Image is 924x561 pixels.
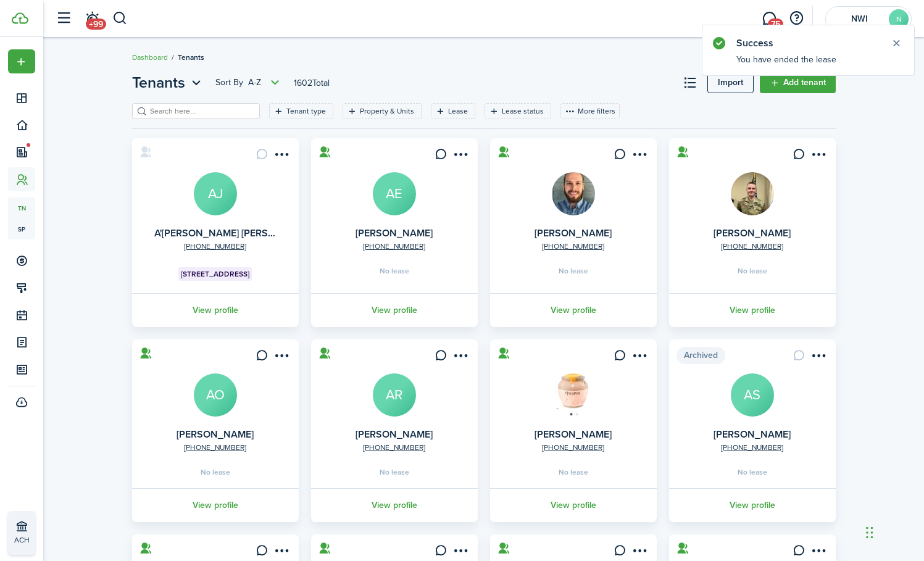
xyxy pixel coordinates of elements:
[835,15,884,23] span: NWI
[8,218,35,239] a: sp
[112,8,128,29] button: Search
[272,349,291,366] button: Open menu
[215,75,283,90] button: Sort byA-Z
[147,106,256,117] input: Search here...
[8,197,35,218] a: tn
[451,148,470,165] button: Open menu
[215,77,248,89] span: Sort by
[309,488,480,522] a: View profile
[194,373,237,417] a: AO
[888,35,905,52] button: Close notify
[380,468,409,476] span: No lease
[178,52,204,63] span: Tenants
[356,427,433,441] a: [PERSON_NAME]
[52,7,75,30] button: Open sidebar
[194,172,237,215] avatar-text: AJ
[248,77,261,89] span: A-Z
[559,468,588,476] span: No lease
[431,103,475,119] filter-tag: Open filter
[373,172,416,215] a: AE
[862,502,924,561] iframe: Chat Widget
[451,349,470,366] button: Open menu
[448,106,468,117] filter-tag-label: Lease
[360,106,414,117] filter-tag-label: Property & Units
[132,72,204,94] button: Tenants
[721,442,783,453] a: [PHONE_NUMBER]
[86,19,106,30] span: +99
[272,148,291,165] button: Open menu
[667,293,838,327] a: View profile
[130,293,301,327] a: View profile
[809,349,828,366] button: Open menu
[502,106,544,117] filter-tag-label: Lease status
[736,36,878,51] notify-title: Success
[356,226,433,240] a: [PERSON_NAME]
[132,72,204,94] button: Open menu
[12,12,28,24] img: TenantCloud
[738,468,767,476] span: No lease
[80,3,104,35] a: Notifications
[667,488,838,522] a: View profile
[702,53,914,75] notify-body: You have ended the lease
[560,103,620,119] button: More filters
[714,226,791,240] a: [PERSON_NAME]
[809,148,828,165] button: Open menu
[552,172,595,215] img: Aaron Krauser
[286,106,326,117] filter-tag-label: Tenant type
[181,268,249,280] span: [STREET_ADDRESS]
[177,427,254,441] a: [PERSON_NAME]
[731,172,774,215] img: Aaron Morley
[866,514,873,551] div: Drag
[380,267,409,275] span: No lease
[309,293,480,327] a: View profile
[215,75,283,90] button: Open menu
[535,427,612,441] a: [PERSON_NAME]
[542,442,604,453] a: [PHONE_NUMBER]
[707,72,754,93] a: Import
[768,19,783,30] span: 75
[721,241,783,252] a: [PHONE_NUMBER]
[488,488,659,522] a: View profile
[201,468,230,476] span: No lease
[630,349,649,366] button: Open menu
[8,511,35,555] a: ACH
[786,8,807,29] button: Open resource center
[714,427,791,441] a: [PERSON_NAME]
[809,544,828,561] button: Open menu
[559,267,588,275] span: No lease
[760,72,836,93] a: Add tenant
[535,226,612,240] a: [PERSON_NAME]
[630,148,649,165] button: Open menu
[373,373,416,417] a: AR
[738,267,767,275] span: No lease
[272,544,291,561] button: Open menu
[542,241,604,252] a: [PHONE_NUMBER]
[889,9,909,29] avatar-text: N
[676,347,725,364] span: Archived
[184,241,246,252] a: [PHONE_NUMBER]
[630,544,649,561] button: Open menu
[184,442,246,453] a: [PHONE_NUMBER]
[130,488,301,522] a: View profile
[451,544,470,561] button: Open menu
[269,103,333,119] filter-tag: Open filter
[14,534,87,546] p: ACH
[154,226,318,240] a: A'[PERSON_NAME] [PERSON_NAME]
[343,103,422,119] filter-tag: Open filter
[488,293,659,327] a: View profile
[731,373,774,417] a: AS
[552,373,595,417] img: Abbagail Ormsby
[363,241,425,252] a: [PHONE_NUMBER]
[757,3,781,35] a: Messaging
[363,442,425,453] a: [PHONE_NUMBER]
